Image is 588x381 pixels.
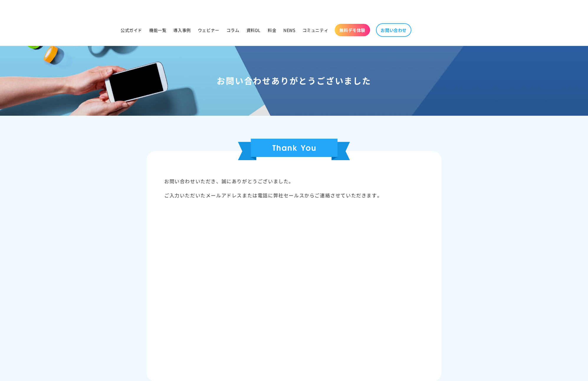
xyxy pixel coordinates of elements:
span: 機能一覧 [149,27,166,33]
a: お問い合わせ [376,23,411,37]
a: コラム [223,24,243,36]
a: 無料デモ体験 [335,24,370,36]
span: コラム [226,27,239,33]
a: ウェビナー [194,24,223,36]
a: 機能一覧 [146,24,170,36]
span: コミュニティ [303,27,329,33]
span: お問い合わせ [381,27,407,33]
span: 導入事例 [173,27,190,33]
span: 料金 [268,27,276,33]
img: Thank You [238,139,350,160]
span: 公式ガイド [121,27,142,33]
a: NEWS [280,24,299,36]
a: 導入事例 [170,24,194,36]
h1: お問い合わせありがとうございました [7,75,581,86]
a: 資料DL [243,24,264,36]
p: ご入力いただいたメールアドレスまたは電話に弊社セールスからご連絡させていただきます。 [164,190,424,200]
p: お問い合わせいただき、誠にありがとうございました。 [164,176,424,186]
a: 料金 [264,24,280,36]
a: コミュニティ [299,24,332,36]
a: 公式ガイド [117,24,146,36]
span: ウェビナー [198,27,219,33]
span: NEWS [283,27,295,33]
span: 資料DL [247,27,261,33]
span: 無料デモ体験 [339,27,365,33]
